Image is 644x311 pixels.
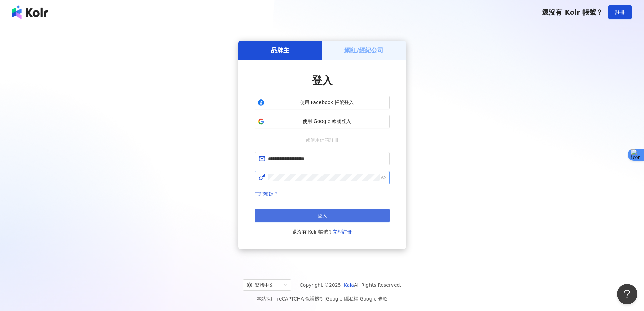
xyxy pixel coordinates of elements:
[255,115,390,128] button: 使用 Google 帳號登入
[267,118,387,125] span: 使用 Google 帳號登入
[255,191,278,197] a: 忘記密碼？
[312,74,332,86] span: 登入
[381,175,386,180] span: eye
[324,296,326,302] span: |
[326,296,358,302] a: Google 隱私權
[617,284,637,304] iframe: Help Scout Beacon - Open
[292,228,352,236] span: 還沒有 Kolr 帳號？
[615,9,625,15] span: 註冊
[342,282,354,288] a: iKala
[255,96,390,109] button: 使用 Facebook 帳號登入
[247,280,281,290] div: 繁體中文
[358,296,360,302] span: |
[333,229,352,235] a: 立即註冊
[301,136,343,144] span: 或使用信箱註冊
[317,213,327,218] span: 登入
[360,296,387,302] a: Google 條款
[300,281,401,289] span: Copyright © 2025 All Rights Reserved.
[267,99,387,106] span: 使用 Facebook 帳號登入
[271,46,289,54] h5: 品牌主
[12,5,48,19] img: logo
[344,46,383,54] h5: 網紅/經紀公司
[255,209,390,222] button: 登入
[608,5,632,19] button: 註冊
[542,8,603,16] span: 還沒有 Kolr 帳號？
[257,295,387,303] span: 本站採用 reCAPTCHA 保護機制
